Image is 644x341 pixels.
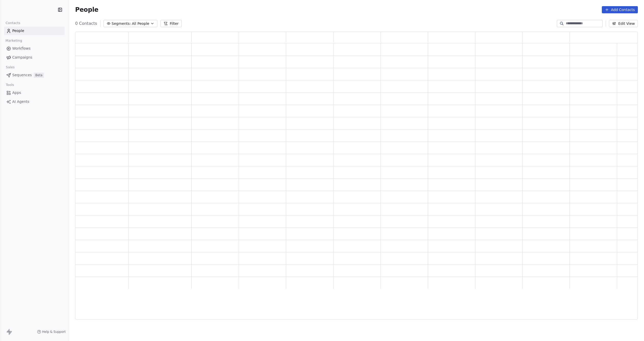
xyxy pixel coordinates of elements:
span: Marketing [3,37,24,45]
div: grid [75,43,638,320]
span: Beta [34,73,44,78]
span: AI Agents [12,99,29,104]
span: Apps [12,90,21,95]
span: People [12,28,24,34]
a: Apps [4,89,65,97]
a: Workflows [4,44,65,53]
span: Tools [4,81,16,89]
span: Workflows [12,46,31,51]
span: Help & Support [42,330,66,334]
a: SequencesBeta [4,71,65,79]
span: Sales [4,63,17,71]
span: Campaigns [12,55,32,60]
span: People [75,6,98,14]
a: Campaigns [4,53,65,62]
span: Sequences [12,72,32,78]
span: Segments: [112,21,131,26]
span: All People [132,21,149,26]
span: 0 Contacts [75,20,97,27]
a: AI Agents [4,97,65,106]
button: Add Contacts [602,6,638,13]
button: Filter [160,20,182,27]
span: Contacts [3,19,22,27]
a: People [4,27,65,35]
a: Help & Support [37,330,66,334]
button: Edit View [609,20,638,27]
